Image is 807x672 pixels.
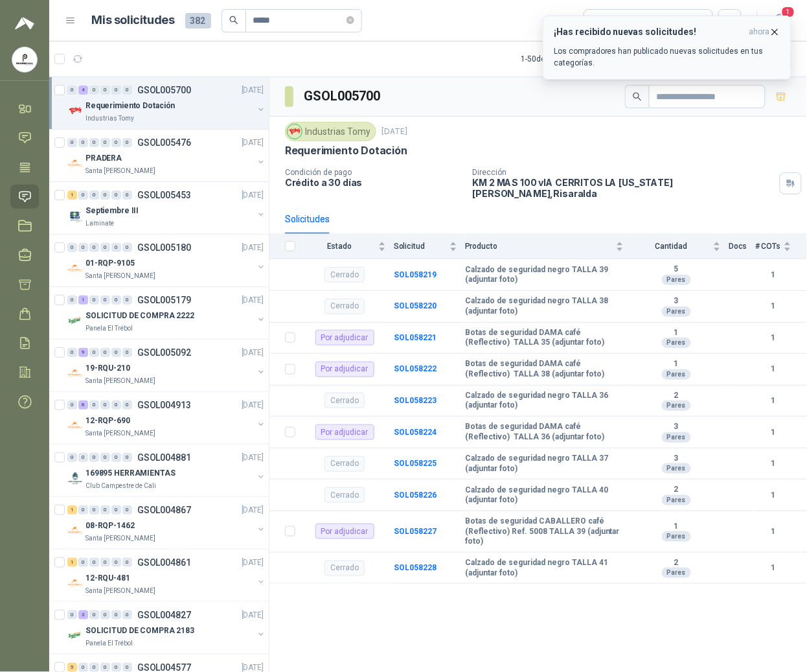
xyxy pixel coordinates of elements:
[85,625,194,637] p: SOLICITUD DE COMPRA 2183
[67,628,83,643] img: Company Logo
[473,168,775,177] p: Dirección
[89,505,99,515] div: 0
[242,84,264,97] p: [DATE]
[755,363,791,375] b: 1
[631,558,721,568] b: 2
[631,422,721,432] b: 3
[67,261,83,276] img: Company Logo
[755,269,791,281] b: 1
[394,563,437,572] a: SOL058228
[554,27,744,38] h3: ¡Has recibido nuevas solicitudes!
[111,295,121,305] div: 0
[85,166,155,176] p: Santa [PERSON_NAME]
[631,391,721,401] b: 2
[85,100,175,112] p: Requerimiento Dotación
[394,364,437,373] b: SOL058222
[67,453,77,462] div: 0
[78,400,88,410] div: 6
[89,295,99,305] div: 0
[89,558,99,567] div: 0
[137,138,191,147] p: GSOL005476
[465,359,624,379] b: Botas de seguridad DAMA café (Reflectivo) TALLA 38 (adjuntar foto)
[111,348,121,357] div: 0
[631,296,721,307] b: 3
[394,270,437,279] a: SOL058219
[755,300,791,312] b: 1
[89,610,99,620] div: 0
[137,191,191,200] p: GSOL005453
[85,362,130,375] p: 19-RQU-210
[100,348,110,357] div: 0
[111,453,121,462] div: 0
[662,338,691,348] div: Pares
[324,393,365,408] div: Cerrado
[185,13,211,29] span: 382
[85,310,194,322] p: SOLICITUD DE COMPRA 2222
[67,365,83,381] img: Company Logo
[324,299,365,314] div: Cerrado
[89,663,99,672] div: 0
[67,103,83,119] img: Company Logo
[137,348,191,357] p: GSOL005092
[89,138,99,147] div: 0
[111,558,121,567] div: 0
[122,86,132,95] div: 0
[67,295,77,305] div: 0
[122,400,132,410] div: 0
[67,86,77,95] div: 0
[394,428,437,437] a: SOL058224
[67,82,266,124] a: 0 4 0 0 0 0 GSOL005700[DATE] Company LogoRequerimiento DotaciónIndustrias Tomy
[465,558,624,578] b: Calzado de seguridad negro TALLA 41 (adjuntar foto)
[781,6,795,18] span: 1
[100,558,110,567] div: 0
[78,348,88,357] div: 9
[755,332,791,344] b: 1
[394,396,437,405] b: SOL058223
[85,520,135,532] p: 08-RQP-1462
[67,191,77,200] div: 1
[85,376,155,386] p: Santa [PERSON_NAME]
[729,234,755,259] th: Docs
[85,467,176,480] p: 169895 HERRAMIENTAS
[288,124,302,139] img: Company Logo
[285,122,376,141] div: Industrias Tomy
[285,212,330,226] div: Solicitudes
[111,191,121,200] div: 0
[78,191,88,200] div: 0
[67,418,83,434] img: Company Logo
[662,369,691,380] div: Pares
[242,242,264,254] p: [DATE]
[303,242,376,251] span: Estado
[89,348,99,357] div: 0
[67,450,266,491] a: 0 0 0 0 0 0 GSOL004881[DATE] Company Logo169895 HERRAMIENTASClub Campestre de Cali
[67,156,83,171] img: Company Logo
[67,470,83,486] img: Company Logo
[137,663,191,672] p: GSOL004577
[285,144,407,157] p: Requerimiento Dotación
[631,359,721,369] b: 1
[755,458,791,470] b: 1
[67,292,266,334] a: 0 1 0 0 0 0 GSOL005179[DATE] Company LogoSOLICITUD DE COMPRA 2222Panela El Trébol
[111,86,121,95] div: 0
[394,527,437,536] b: SOL058227
[662,400,691,411] div: Pares
[768,9,791,32] button: 1
[12,47,37,72] img: Company Logo
[381,126,407,138] p: [DATE]
[78,86,88,95] div: 4
[67,523,83,539] img: Company Logo
[122,558,132,567] div: 0
[137,295,191,305] p: GSOL005179
[592,14,619,28] div: Todas
[755,526,791,538] b: 1
[137,558,191,567] p: GSOL004861
[78,663,88,672] div: 0
[85,113,134,124] p: Industrias Tomy
[324,561,365,576] div: Cerrado
[100,295,110,305] div: 0
[89,243,99,252] div: 0
[100,400,110,410] div: 0
[85,218,114,229] p: Laminate
[755,562,791,574] b: 1
[85,533,155,544] p: Santa [PERSON_NAME]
